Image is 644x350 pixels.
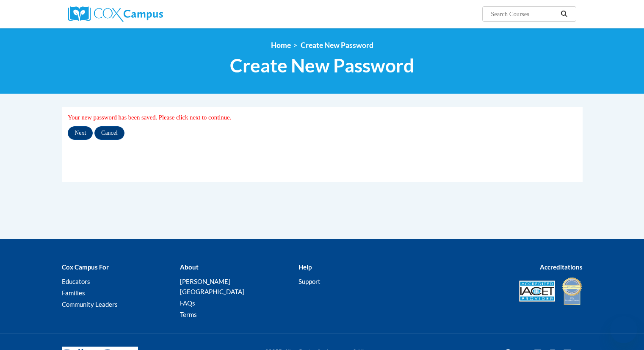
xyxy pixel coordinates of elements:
input: Search Courses [490,9,558,19]
a: FAQs [180,299,195,307]
b: About [180,263,199,271]
a: Home [271,41,291,50]
span: Create New Password [301,41,373,50]
a: Terms [180,311,197,318]
span: Create New Password [230,54,414,77]
a: Community Leaders [62,300,118,308]
b: Cox Campus For [62,263,109,271]
a: Families [62,289,85,297]
b: Accreditations [540,263,583,271]
a: Support [299,278,321,285]
button: Search [558,9,570,19]
span: Your new password has been saved. Please click next to continue. [68,114,231,121]
img: Cox Campus [68,6,163,22]
img: IDA® Accredited [561,276,583,306]
a: [PERSON_NAME][GEOGRAPHIC_DATA] [180,278,244,295]
input: Next [68,126,93,140]
b: Help [299,263,312,271]
a: Educators [62,278,90,285]
img: Accredited IACET® Provider [519,281,555,302]
input: Cancel [94,126,124,140]
iframe: Button to launch messaging window [610,316,637,343]
a: Cox Campus [68,6,229,22]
